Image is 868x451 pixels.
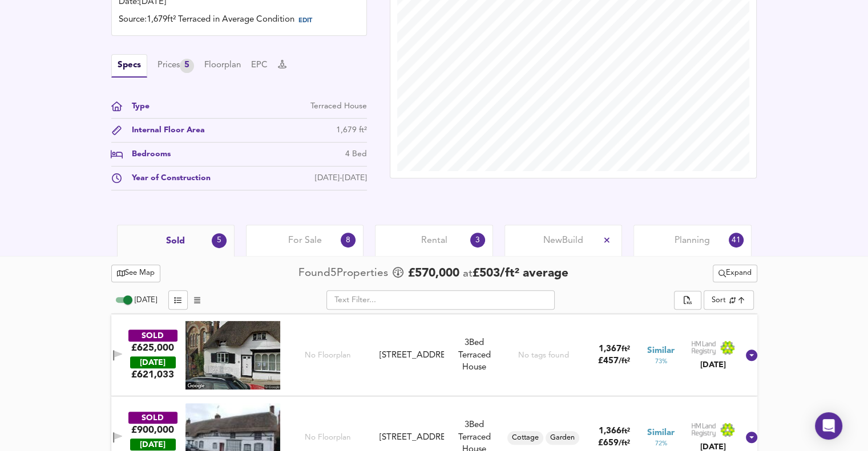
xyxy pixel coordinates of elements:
div: 5 [212,233,227,248]
div: [DATE] [691,359,736,371]
span: 72 % [655,439,667,448]
div: Prices [158,59,194,73]
button: Specs [111,54,147,78]
span: £ 457 [598,357,630,365]
div: Sort [712,295,726,306]
span: 73 % [655,357,667,366]
span: Similar [647,345,675,357]
div: Type [123,100,150,112]
div: 1,679 ft² [336,124,367,136]
span: Cottage [507,433,543,443]
div: [DATE] [130,356,176,368]
span: £ 570,000 [408,265,459,282]
div: [STREET_ADDRESS] [380,432,444,444]
div: 5 [180,59,194,73]
div: 77 High Street, SN8 2QN [375,432,449,444]
input: Text Filter... [326,290,555,310]
span: New Build [543,234,583,247]
span: Similar [647,427,675,439]
button: Expand [713,265,757,282]
span: Sold [166,235,185,247]
div: £900,000 [131,424,174,436]
div: Year of Construction [123,172,211,184]
span: at [463,269,473,279]
span: Garden [546,433,579,443]
button: Floorplan [204,59,241,72]
span: For Sale [288,234,322,247]
span: EDIT [298,18,312,24]
div: split button [713,265,757,282]
span: £ 659 [598,439,630,448]
span: Planning [675,234,710,247]
div: SOLD [128,412,177,424]
span: / ft² [619,440,630,447]
div: split button [674,291,701,310]
div: Bedrooms [123,148,171,160]
div: 41 [729,233,744,247]
div: SOLD£625,000 [DATE]£621,033No Floorplan[STREET_ADDRESS]3Bed Terraced HouseNo tags found1,367ft²£4... [111,314,757,396]
span: 1,366 [599,427,621,436]
button: Prices5 [158,59,194,73]
div: Open Intercom Messenger [815,412,842,440]
span: / ft² [619,357,630,365]
span: No Floorplan [305,350,351,361]
div: Internal Floor Area [123,124,205,136]
div: [STREET_ADDRESS] [380,350,444,361]
span: Expand [718,267,752,280]
span: ft² [621,346,630,353]
span: Rental [421,234,447,247]
div: 3 [470,233,485,247]
div: 8 [341,233,356,247]
img: Land Registry [691,422,736,437]
div: No tags found [518,350,568,361]
img: Land Registry [691,340,736,355]
div: 4 Bed [345,148,367,160]
span: 1,367 [599,345,621,354]
svg: Show Details [745,348,758,362]
button: See Map [111,265,161,282]
img: streetview [185,321,280,389]
div: Found 5 Propert ies [298,266,391,281]
div: Garden [546,431,579,445]
button: EPC [251,59,268,72]
div: 3 Bed Terraced House [449,337,500,373]
span: [DATE] [135,296,157,304]
div: [DATE] [130,438,176,450]
div: SOLD [128,330,177,342]
span: See Map [117,267,155,280]
span: £ 503 / ft² average [473,267,568,279]
span: No Floorplan [305,432,351,443]
div: Cottage [507,431,543,445]
div: Source: 1,679ft² Terraced in Average Condition [119,14,360,29]
svg: Show Details [745,430,758,444]
span: £ 621,033 [131,368,174,381]
div: £625,000 [131,342,174,354]
div: [DATE]-[DATE] [315,172,367,184]
span: ft² [621,428,630,435]
div: Terraced House [310,100,367,112]
div: Sort [704,290,753,310]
